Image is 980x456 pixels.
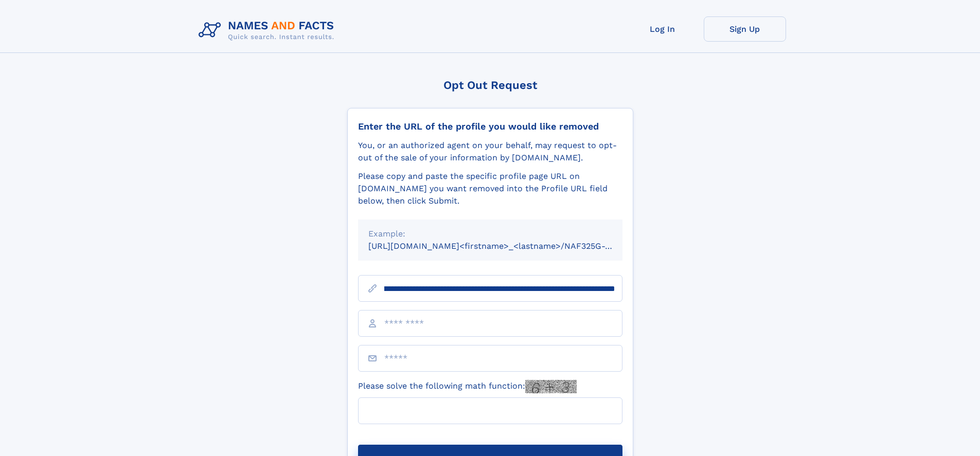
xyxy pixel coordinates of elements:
[368,241,642,251] small: [URL][DOMAIN_NAME]<firstname>_<lastname>/NAF325G-xxxxxxxx
[194,16,343,44] img: Logo Names and Facts
[358,139,622,164] div: You, or an authorized agent on your behalf, may request to opt-out of the sale of your informatio...
[347,79,633,92] div: Opt Out Request
[368,228,612,240] div: Example:
[358,380,577,393] label: Please solve the following math function:
[621,16,704,42] a: Log In
[358,121,622,132] div: Enter the URL of the profile you would like removed
[358,170,622,207] div: Please copy and paste the specific profile page URL on [DOMAIN_NAME] you want removed into the Pr...
[704,16,786,42] a: Sign Up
